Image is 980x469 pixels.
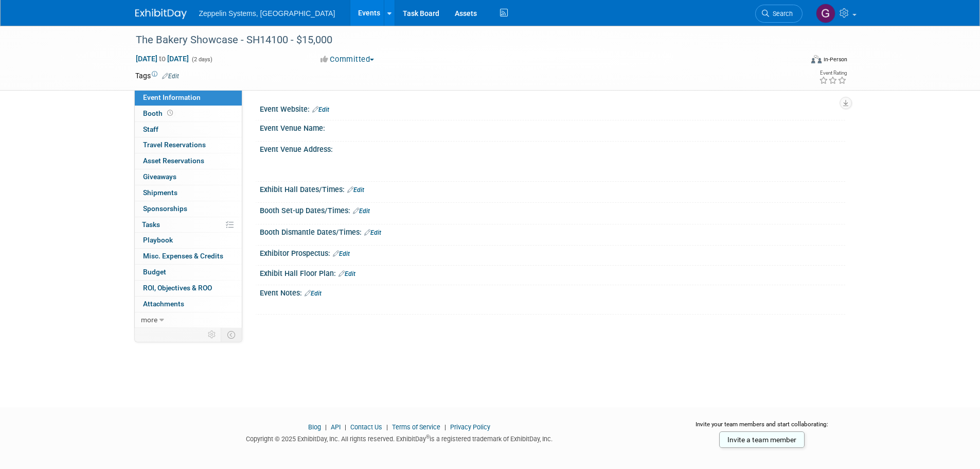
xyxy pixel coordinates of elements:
[157,55,167,63] span: to
[143,252,223,260] span: Misc. Expenses & Credits
[260,266,845,279] div: Exhibit Hall Floor Plan:
[135,432,664,444] div: Copyright © 2025 ExhibitDay, Inc. All rights reserved. ExhibitDay is a registered trademark of Ex...
[260,101,845,115] div: Event Website:
[333,250,350,257] a: Edit
[141,316,157,324] span: more
[679,420,845,436] div: Invite your team members and start collaborating:
[143,268,166,276] span: Budget
[203,328,221,341] td: Personalize Event Tab Strip
[162,73,179,80] a: Edit
[305,290,322,297] a: Edit
[143,236,173,244] span: Playbook
[312,106,329,113] a: Edit
[819,71,847,76] div: Event Rating
[260,120,845,133] div: Event Venue Name:
[199,9,335,18] span: Zeppelin Systems, [GEOGRAPHIC_DATA]
[331,423,341,431] a: API
[143,157,204,165] span: Asset Reservations
[135,281,242,296] a: ROI, Objectives & ROO
[135,233,242,248] a: Playbook
[308,423,321,431] a: Blog
[135,185,242,201] a: Shipments
[742,54,848,69] div: Event Format
[135,312,242,328] a: more
[135,54,189,63] span: [DATE] [DATE]
[260,246,845,259] div: Exhibitor Prospectus:
[143,188,177,197] span: Shipments
[143,172,176,181] span: Giveaways
[135,122,242,137] a: Staff
[135,297,242,312] a: Attachments
[135,71,179,81] td: Tags
[143,141,206,149] span: Travel Reservations
[135,217,242,233] a: Tasks
[260,285,845,299] div: Event Notes:
[135,169,242,185] a: Giveaways
[260,182,845,195] div: Exhibit Hall Dates/Times:
[143,125,158,133] span: Staff
[816,4,835,23] img: Genevieve Dewald
[338,270,355,277] a: Edit
[135,9,187,19] img: ExhibitDay
[221,328,242,341] td: Toggle Event Tabs
[323,423,329,431] span: |
[769,10,793,18] span: Search
[135,137,242,153] a: Travel Reservations
[135,265,242,280] a: Budget
[135,106,242,121] a: Booth
[135,249,242,264] a: Misc. Expenses & Credits
[342,423,349,431] span: |
[384,423,390,431] span: |
[442,423,449,431] span: |
[823,56,847,63] div: In-Person
[426,434,430,440] sup: ®
[260,142,845,154] div: Event Venue Address:
[143,93,201,101] span: Event Information
[755,5,803,23] a: Search
[135,90,242,106] a: Event Information
[142,220,160,229] span: Tasks
[191,56,212,63] span: (2 days)
[350,423,382,431] a: Contact Us
[353,207,370,215] a: Edit
[135,153,242,169] a: Asset Reservations
[143,109,175,117] span: Booth
[132,31,787,49] div: The Bakery Showcase - SH14100 - $15,000
[143,300,184,308] span: Attachments
[392,423,440,431] a: Terms of Service
[317,54,378,65] button: Committed
[260,224,845,238] div: Booth Dismantle Dates/Times:
[347,186,364,194] a: Edit
[165,109,175,117] span: Booth not reserved yet
[450,423,490,431] a: Privacy Policy
[260,203,845,216] div: Booth Set-up Dates/Times:
[719,431,805,448] a: Invite a team member
[364,229,381,236] a: Edit
[135,201,242,217] a: Sponsorships
[811,55,822,63] img: Format-Inperson.png
[143,284,212,292] span: ROI, Objectives & ROO
[143,204,187,213] span: Sponsorships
